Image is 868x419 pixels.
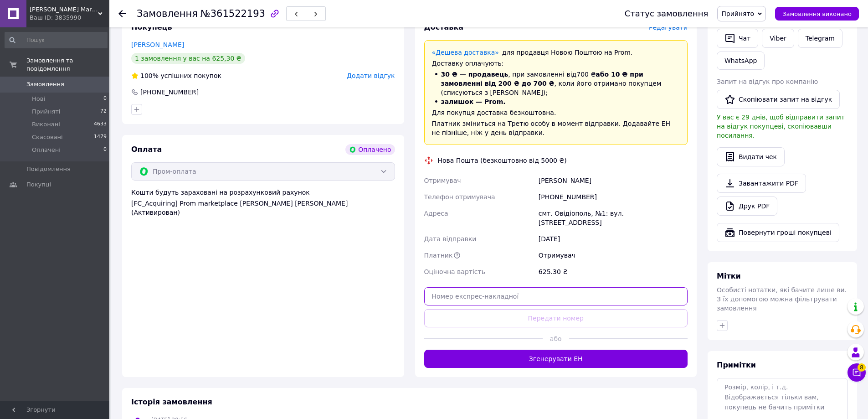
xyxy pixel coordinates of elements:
[30,14,109,22] div: Ваш ID: 3835990
[717,90,840,109] button: Скопіювати запит на відгук
[775,7,859,21] button: Замовлення виконано
[424,252,453,259] span: Платник
[432,59,680,68] div: Доставку оплачують:
[649,24,688,31] span: Редагувати
[432,48,680,57] div: для продавця Новою Поштою на Prom.
[137,8,198,19] span: Замовлення
[118,9,126,18] div: Повернутися назад
[717,78,818,85] span: Запит на відгук про компанію
[131,71,221,80] div: успішних покупок
[847,363,866,382] button: Чат з покупцем8
[717,147,785,166] button: Видати чек
[537,205,689,231] div: смт. Овідіополь, №1: вул. [STREET_ADDRESS]
[131,145,162,154] span: Оплата
[32,146,61,154] span: Оплачені
[424,350,688,368] button: Згенерувати ЕН
[436,156,569,165] div: Нова Пошта (безкоштовно від 5000 ₴)
[131,41,184,48] a: [PERSON_NAME]
[32,133,63,141] span: Скасовані
[441,98,506,105] span: залишок — Prom.
[424,235,477,243] span: Дата відправки
[432,119,680,137] div: Платник зміниться на Третю особу в момент відправки. Додавайте ЕН не пізніше, ніж у день відправки.
[717,114,845,139] span: У вас є 29 днів, щоб відправити запит на відгук покупцеві, скопіювавши посилання.
[717,52,765,70] a: WhatsApp
[131,199,395,217] div: [FC_Acquiring] Prom marketplace [PERSON_NAME] [PERSON_NAME] (Активирован)
[100,108,107,116] span: 72
[424,193,495,201] span: Телефон отримувача
[424,287,688,305] input: Номер експрес-накладної
[131,188,395,217] div: Кошти будуть зараховані на розрахунковий рахунок
[5,32,108,48] input: Пошук
[537,264,689,280] div: 625.30 ₴
[26,181,51,189] span: Покупці
[717,223,839,242] button: Повернути гроші покупцеві
[131,398,212,406] span: Історія замовлення
[32,120,60,129] span: Виконані
[30,5,98,14] span: Mona Liza Market
[26,80,64,88] span: Замовлення
[32,108,60,116] span: Прийняті
[32,95,45,103] span: Нові
[798,29,842,48] a: Telegram
[94,133,107,141] span: 1479
[432,108,680,117] div: Для покупця доставка безкоштовна.
[537,247,689,264] div: Отримувач
[441,71,508,78] span: 30 ₴ — продавець
[782,10,852,17] span: Замовлення виконано
[721,10,754,17] span: Прийнято
[424,268,485,275] span: Оціночна вартість
[717,272,741,280] span: Мітки
[537,189,689,205] div: [PHONE_NUMBER]
[139,88,200,97] div: [PHONE_NUMBER]
[345,144,395,155] div: Оплачено
[140,72,159,79] span: 100%
[347,72,395,79] span: Додати відгук
[424,210,448,217] span: Адреса
[717,361,756,369] span: Примітки
[762,29,794,48] a: Viber
[103,95,107,103] span: 0
[200,8,265,19] span: №361522193
[103,146,107,154] span: 0
[717,174,806,193] a: Завантажити PDF
[717,29,758,48] button: Чат
[131,53,245,64] div: 1 замовлення у вас на 625,30 ₴
[432,49,499,56] a: «Дешева доставка»
[26,165,71,173] span: Повідомлення
[94,120,107,129] span: 4633
[858,363,866,372] span: 8
[537,231,689,247] div: [DATE]
[432,70,680,97] li: , при замовленні від 700 ₴ , коли його отримано покупцем (списуються з [PERSON_NAME]);
[26,57,109,73] span: Замовлення та повідомлення
[717,197,777,216] a: Друк PDF
[543,334,569,343] span: або
[717,286,847,312] span: Особисті нотатки, які бачите лише ви. З їх допомогою можна фільтрувати замовлення
[424,177,461,184] span: Отримувач
[537,172,689,189] div: [PERSON_NAME]
[625,9,709,18] div: Статус замовлення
